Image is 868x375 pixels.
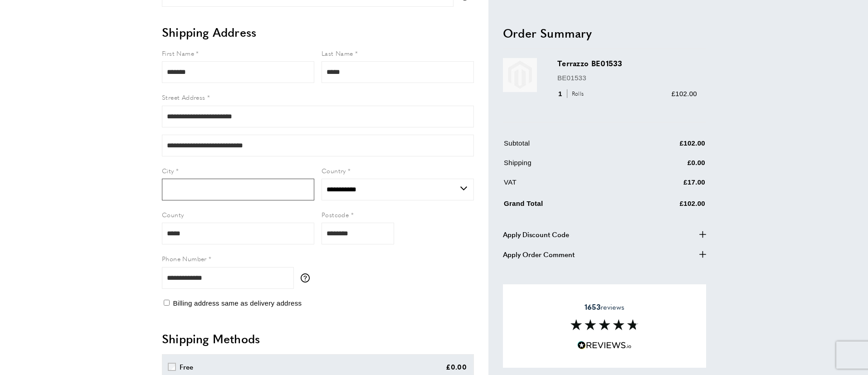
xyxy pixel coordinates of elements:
[503,229,569,239] span: Apply Discount Code
[626,137,706,155] td: £102.00
[672,89,697,97] span: £102.00
[503,58,537,92] img: Terrazzo BE01533
[162,49,194,58] span: First Name
[446,361,467,372] div: £0.00
[585,302,624,312] span: reviews
[504,176,625,194] td: VAT
[557,58,697,68] h3: Terrazzo BE01533
[503,248,575,259] span: Apply Order Comment
[557,72,697,83] p: BE01533
[504,196,625,215] td: Grand Total
[162,254,207,263] span: Phone Number
[162,210,184,219] span: County
[173,299,302,307] span: Billing address same as delivery address
[322,166,346,175] span: Country
[504,157,625,175] td: Shipping
[626,196,706,215] td: £102.00
[626,176,706,194] td: £17.00
[557,88,587,99] div: 1
[322,210,349,219] span: Postcode
[162,331,474,347] h2: Shipping Methods
[180,361,194,372] div: Free
[322,49,353,58] span: Last Name
[162,93,205,102] span: Street Address
[567,89,586,98] span: Rolls
[571,319,639,330] img: Reviews section
[504,137,625,155] td: Subtotal
[585,302,600,312] strong: 1653
[626,157,706,175] td: £0.00
[503,24,706,41] h2: Order Summary
[164,300,170,306] input: Billing address same as delivery address
[301,273,314,282] button: More information
[162,166,174,175] span: City
[577,341,632,350] img: Reviews.io 5 stars
[162,24,474,40] h2: Shipping Address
